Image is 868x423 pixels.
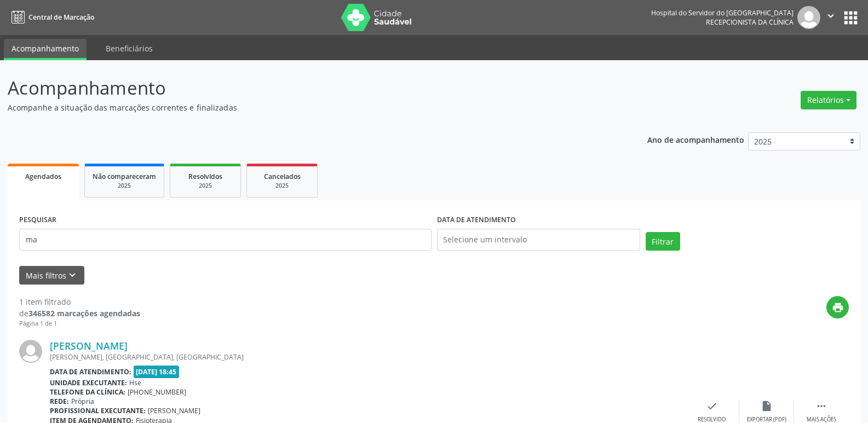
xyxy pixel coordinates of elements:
[651,8,794,18] div: Hospital do Servidor do [GEOGRAPHIC_DATA]
[437,212,516,229] label: DATA DE ATENDIMENTO
[820,6,841,29] button: 
[19,266,84,285] button: Mais filtroskeyboard_arrow_down
[129,378,141,387] span: Hse
[25,172,61,181] span: Agendados
[50,397,69,406] b: Rede:
[8,102,605,113] p: Acompanhe a situação das marcações correntes e finalizadas
[93,182,156,190] div: 2025
[178,182,233,190] div: 2025
[28,308,140,318] strong: 346582 marcações agendadas
[646,232,680,251] button: Filtrar
[50,340,128,352] a: [PERSON_NAME]
[706,400,718,412] i: check
[797,6,820,29] img: img
[50,387,125,397] b: Telefone da clínica:
[66,269,78,281] i: keyboard_arrow_down
[50,367,131,376] b: Data de atendimento:
[128,387,186,397] span: [PHONE_NUMBER]
[19,212,56,229] label: PESQUISAR
[19,308,140,319] div: de
[28,13,94,22] span: Central de Marcação
[8,8,94,26] a: Central de Marcação
[815,400,827,412] i: 
[761,400,773,412] i: insert_drive_file
[706,18,794,27] span: Recepcionista da clínica
[647,132,744,146] p: Ano de acompanhamento
[50,378,127,387] b: Unidade executante:
[98,39,160,58] a: Beneficiários
[437,229,640,251] input: Selecione um intervalo
[134,366,180,378] span: [DATE] 18:45
[148,406,200,415] span: [PERSON_NAME]
[801,91,856,109] button: Relatórios
[825,10,837,22] i: 
[50,352,685,362] div: [PERSON_NAME], [GEOGRAPHIC_DATA], [GEOGRAPHIC_DATA]
[826,296,849,318] button: print
[264,172,301,181] span: Cancelados
[19,229,432,251] input: Nome, código do beneficiário ou CPF
[4,39,87,60] a: Acompanhamento
[19,296,140,308] div: 1 item filtrado
[93,172,156,181] span: Não compareceram
[19,319,140,328] div: Página 1 de 1
[50,406,146,415] b: Profissional executante:
[71,397,94,406] span: Própria
[8,74,605,102] p: Acompanhamento
[188,172,222,181] span: Resolvidos
[832,302,844,314] i: print
[19,340,42,363] img: img
[255,182,309,190] div: 2025
[841,8,860,27] button: apps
